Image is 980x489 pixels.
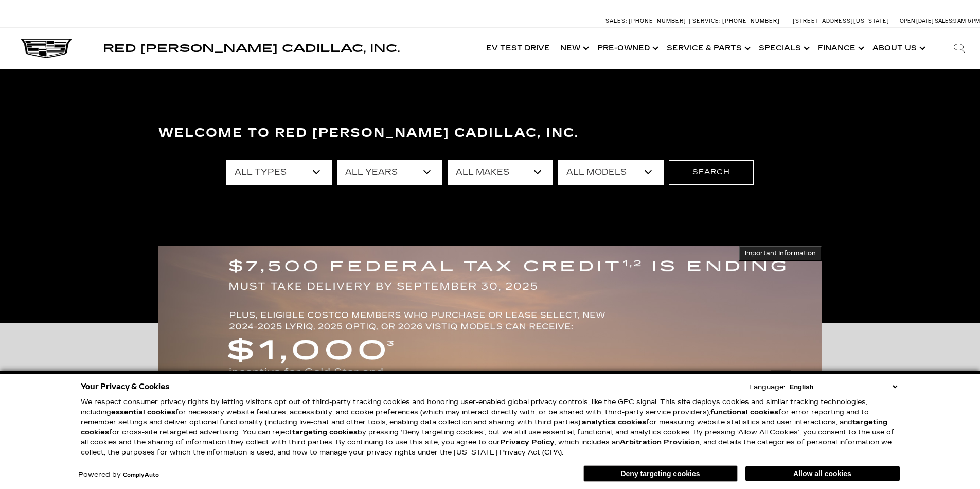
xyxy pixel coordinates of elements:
a: ComplyAuto [123,472,159,478]
a: Privacy Policy [500,438,555,446]
button: Deny targeting cookies [583,465,738,482]
a: Finance [813,28,867,69]
a: Red [PERSON_NAME] Cadillac, Inc. [103,43,400,54]
a: EV Test Drive [481,28,555,69]
a: Service: [PHONE_NUMBER] [689,18,782,24]
p: We respect consumer privacy rights by letting visitors opt out of third-party tracking cookies an... [81,397,900,458]
div: Powered by [78,471,159,478]
a: Sales: [PHONE_NUMBER] [605,18,689,24]
button: Allow all cookies [745,466,900,481]
img: Cadillac Dark Logo with Cadillac White Text [21,39,72,58]
a: Specials [754,28,813,69]
a: About Us [867,28,929,69]
strong: Arbitration Provision [620,438,700,446]
select: Filter by year [337,160,442,185]
button: Search [669,160,754,185]
span: Red [PERSON_NAME] Cadillac, Inc. [103,42,400,55]
span: Service: [692,18,721,24]
span: Your Privacy & Cookies [81,379,170,394]
strong: analytics cookies [582,418,646,426]
a: Service & Parts [662,28,754,69]
div: Language: [749,384,785,391]
h3: Welcome to Red [PERSON_NAME] Cadillac, Inc. [158,123,822,144]
span: [PHONE_NUMBER] [629,18,686,24]
select: Filter by model [558,160,664,185]
a: Pre-Owned [592,28,662,69]
strong: targeting cookies [81,418,887,436]
a: New [555,28,592,69]
button: Important Information [739,246,822,261]
span: Open [DATE] [900,18,934,24]
strong: targeting cookies [292,428,358,436]
select: Filter by type [226,160,332,185]
span: Sales: [935,18,953,24]
span: 9 AM-6 PM [953,18,980,24]
select: Language Select [787,382,900,392]
strong: essential cookies [111,408,175,416]
span: Important Information [745,249,816,257]
select: Filter by make [448,160,553,185]
span: [PHONE_NUMBER] [722,18,780,24]
strong: functional cookies [710,408,778,416]
a: [STREET_ADDRESS][US_STATE] [793,18,889,24]
span: Sales: [605,18,627,24]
